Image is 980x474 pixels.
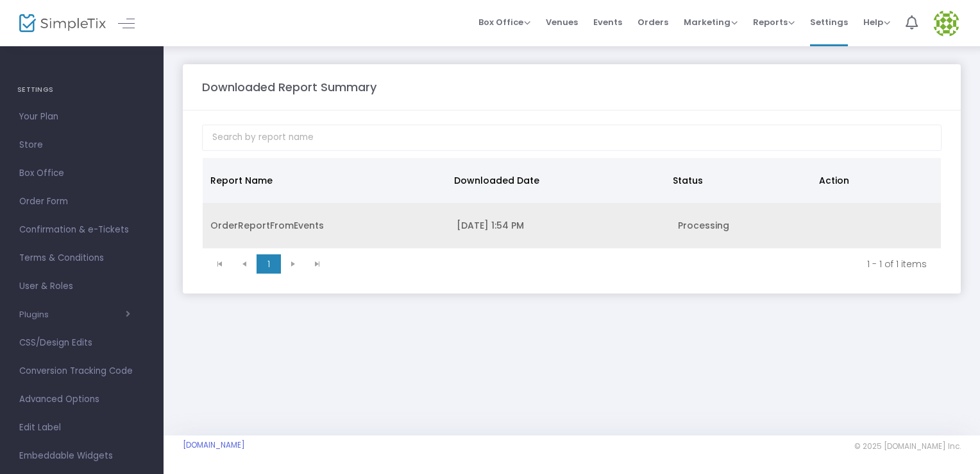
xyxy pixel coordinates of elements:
[684,16,738,28] span: Marketing
[19,109,144,125] span: Your Plan
[202,78,376,96] m-panel-title: Downloaded Report Summary
[183,440,245,450] a: [DOMAIN_NAME]
[210,219,441,232] div: OrderReportFromEvents
[19,419,144,436] span: Edit Label
[863,16,890,28] span: Help
[257,254,281,274] span: Page 1
[19,165,144,182] span: Box Office
[203,158,446,203] th: Report Name
[446,158,666,203] th: Downloaded Date
[17,77,146,103] h4: SETTINGS
[339,258,927,270] kendo-pager-info: 1 - 1 of 1 items
[19,278,144,295] span: User & Roles
[638,6,668,39] span: Orders
[19,193,144,210] span: Order Form
[203,158,941,249] div: Data table
[19,448,144,464] span: Embeddable Widgets
[810,6,848,39] span: Settings
[19,137,144,154] span: Store
[19,250,144,267] span: Terms & Conditions
[593,6,622,39] span: Events
[19,222,144,238] span: Confirmation & e-Tickets
[546,6,578,39] span: Venues
[19,391,144,408] span: Advanced Options
[19,363,144,380] span: Conversion Tracking Code
[478,16,530,28] span: Box Office
[678,219,810,232] div: Processing
[811,158,933,203] th: Action
[457,219,663,232] div: 10/14/2025 1:54 PM
[665,158,811,203] th: Status
[202,125,942,151] input: Search by report name
[19,310,130,320] button: Plugins
[19,335,144,351] span: CSS/Design Edits
[854,441,961,452] span: © 2025 [DOMAIN_NAME] Inc.
[753,16,795,28] span: Reports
